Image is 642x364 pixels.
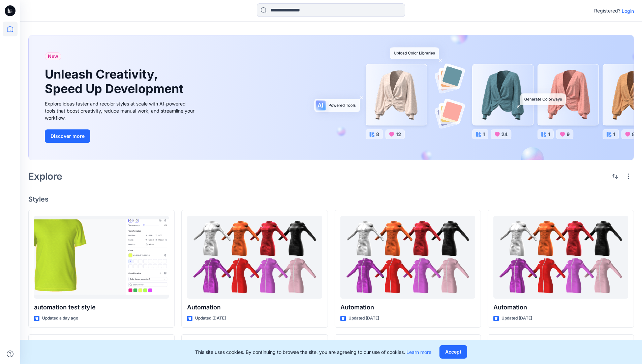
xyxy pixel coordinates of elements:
[45,100,196,121] div: Explore ideas faster and recolor styles at scale with AI-powered tools that boost creativity, red...
[45,129,90,143] button: Discover more
[42,315,78,322] p: Updated a day ago
[34,303,169,312] p: automation test style
[195,348,431,356] p: This site uses cookies. By continuing to browse the site, you are agreeing to our use of cookies.
[406,349,431,355] a: Learn more
[187,216,322,299] a: Automation
[340,216,475,299] a: Automation
[195,315,226,322] p: Updated [DATE]
[594,7,620,15] p: Registered?
[493,216,628,299] a: Automation
[340,303,475,312] p: Automation
[348,315,379,322] p: Updated [DATE]
[45,67,186,96] h1: Unleash Creativity, Speed Up Development
[45,129,196,143] a: Discover more
[439,345,467,359] button: Accept
[622,7,634,14] p: Login
[48,52,58,60] span: New
[501,315,532,322] p: Updated [DATE]
[28,195,634,203] h4: Styles
[493,303,628,312] p: Automation
[34,216,169,299] a: automation test style
[28,171,62,182] h2: Explore
[187,303,322,312] p: Automation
